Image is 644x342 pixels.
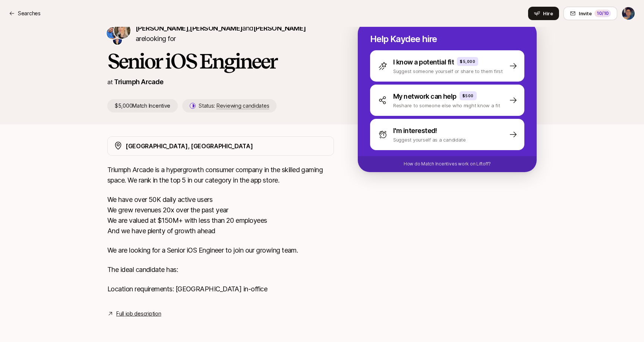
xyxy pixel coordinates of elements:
[107,50,334,72] h1: Senior iOS Engineer
[563,7,617,20] button: Invite10/10
[393,67,503,75] p: Suggest someone yourself or share to them first
[107,27,119,39] img: Jared Geller
[460,58,475,64] p: $5,000
[107,284,334,294] p: Location requirements: [GEOGRAPHIC_DATA] in-office
[393,57,454,67] p: I know a potential fit
[393,126,437,136] p: I'm interested!
[393,91,457,102] p: My network can help
[18,9,41,18] p: Searches
[253,24,306,32] span: [PERSON_NAME]
[107,165,334,186] p: Triumph Arcade is a hypergrowth consumer company in the skilled gaming space. We rank in the top ...
[107,99,178,113] p: $5,000 Match Incentive
[107,245,334,256] p: We are looking for a Senior iOS Engineer to join our growing team.
[463,93,474,99] p: $500
[528,7,559,20] button: Hire
[114,78,163,86] a: Triumph Arcade
[393,136,466,143] p: Suggest yourself as a candidate
[190,24,242,32] span: [PERSON_NAME]
[136,23,334,44] p: are looking for
[622,7,635,20] img: Nathan Chan
[113,36,122,45] img: Jacob Brooks
[404,161,491,167] p: How do Match Incentives work on Liftoff?
[116,309,161,318] a: Full job description
[217,102,269,109] span: Reviewing candidates
[393,102,500,109] p: Reshare to someone else who might know a fit
[107,194,334,236] p: We have over 50K daily active users We grew revenues 20x over the past year We are valued at $150...
[594,10,611,17] div: 10 /10
[107,77,113,87] p: at
[370,34,524,44] p: Help Kaydee hire
[107,265,334,275] p: The ideal candidate has:
[199,101,269,110] p: Status:
[136,24,188,32] span: [PERSON_NAME]
[622,7,635,20] button: Nathan Chan
[114,22,130,39] img: Kaydee Lindstrom
[242,24,306,32] span: and
[579,10,591,17] span: Invite
[126,141,253,151] p: [GEOGRAPHIC_DATA], [GEOGRAPHIC_DATA]
[188,24,242,32] span: ,
[543,10,553,17] span: Hire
